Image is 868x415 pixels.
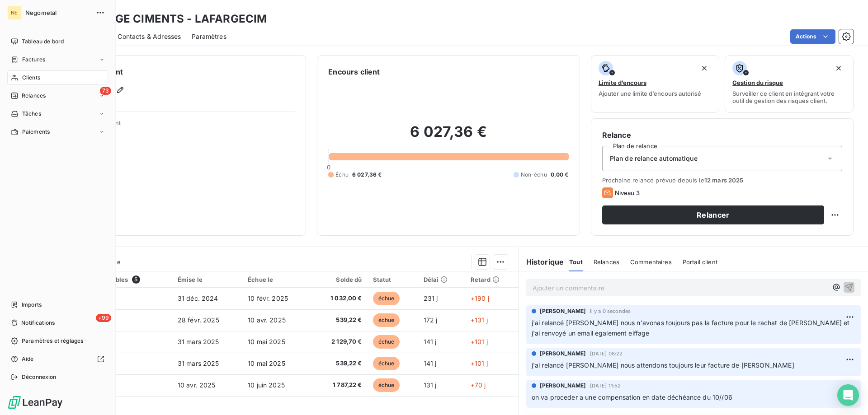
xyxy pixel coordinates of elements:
div: Statut [373,276,413,283]
a: Tableau de bord [7,34,108,49]
span: Échu [335,171,349,179]
span: Commentaires [630,258,672,266]
button: Relancer [602,205,824,224]
button: Actions [790,29,835,44]
span: échue [373,313,400,327]
span: Notifications [21,319,55,327]
div: Émise le [178,276,237,283]
span: 10 févr. 2025 [248,294,288,302]
button: Limite d’encoursAjouter une limite d’encours autorisé [591,55,720,113]
span: 10 mai 2025 [248,338,285,345]
span: 2 129,70 € [316,337,362,346]
span: +99 [96,314,111,322]
div: Délai [424,276,460,283]
span: 1 032,00 € [316,294,362,303]
span: Plan de relance automatique [610,154,698,163]
a: Paramètres et réglages [7,334,108,348]
span: Prochaine relance prévue depuis le [602,177,842,184]
span: Negometal [25,9,90,16]
span: Non-échu [521,171,547,179]
h2: 6 027,36 € [328,123,568,150]
span: Aide [22,355,34,363]
span: j'ai relancé [PERSON_NAME] nous attendons toujours leur facture de [PERSON_NAME] [532,361,794,369]
span: Niveau 3 [615,189,640,196]
span: Factures [22,56,45,64]
span: Relances [594,258,619,266]
span: 539,22 € [316,316,362,325]
h3: LAFARGE CIMENTS - LAFARGECIM [80,11,267,27]
span: il y a 0 secondes [590,308,631,314]
span: 0 [327,163,330,171]
span: +101 j [471,359,488,367]
span: Portail client [683,258,717,266]
span: 172 j [424,316,438,324]
div: Échue le [248,276,305,283]
span: Paramètres et réglages [22,337,83,345]
span: Imports [22,301,42,309]
span: 10 mai 2025 [248,359,285,367]
span: Clients [22,74,40,82]
a: Paiements [7,125,108,139]
div: Open Intercom Messenger [837,384,859,406]
span: 10 avr. 2025 [248,316,286,324]
span: 1 787,22 € [316,381,362,390]
span: Ajouter une limite d’encours autorisé [599,90,701,97]
span: 31 déc. 2024 [178,294,218,302]
div: Retard [471,276,513,283]
span: [PERSON_NAME] [540,382,586,390]
span: Surveiller ce client en intégrant votre outil de gestion des risques client. [732,90,846,104]
div: Solde dû [316,276,362,283]
span: 0,00 € [551,171,569,179]
span: Propriétés Client [73,119,295,132]
button: Gestion du risqueSurveiller ce client en intégrant votre outil de gestion des risques client. [725,55,854,113]
span: 10 avr. 2025 [178,381,216,389]
span: 131 j [424,381,437,389]
span: Paiements [22,128,50,136]
span: échue [373,292,400,305]
a: Aide [7,352,108,366]
span: +190 j [471,294,489,302]
span: échue [373,335,400,349]
span: [DATE] 11:52 [590,383,621,388]
span: +131 j [471,316,488,324]
a: Factures [7,52,108,67]
h6: Encours client [328,66,380,77]
span: 141 j [424,338,437,345]
a: 73Relances [7,89,108,103]
span: 5 [132,275,140,284]
img: Logo LeanPay [7,395,63,410]
span: 231 j [424,294,438,302]
a: Imports [7,298,108,312]
span: 539,22 € [316,359,362,368]
span: j'ai relancé [PERSON_NAME] nous n'avonas toujours pas la facture pour le rachat de [PERSON_NAME] ... [532,319,852,337]
span: [PERSON_NAME] [540,307,586,315]
span: 31 mars 2025 [178,338,219,345]
span: Tableau de bord [22,37,64,46]
span: Contacts & Adresses [118,32,181,41]
span: Limite d’encours [599,79,646,86]
span: Tâches [22,110,41,118]
span: 10 juin 2025 [248,381,285,389]
h6: Informations client [55,66,295,77]
span: Paramètres [192,32,226,41]
span: 31 mars 2025 [178,359,219,367]
span: [DATE] 08:22 [590,351,623,356]
span: Tout [569,258,583,266]
h6: Historique [519,256,564,267]
div: NE [7,5,22,20]
span: 6 027,36 € [352,171,382,179]
span: Déconnexion [22,373,57,381]
span: 28 févr. 2025 [178,316,219,324]
span: échue [373,378,400,392]
span: +101 j [471,338,488,345]
span: échue [373,357,400,370]
span: 141 j [424,359,437,367]
span: 73 [100,87,111,95]
h6: Relance [602,130,842,140]
div: Pièces comptables [72,275,167,284]
a: Tâches [7,107,108,121]
span: Gestion du risque [732,79,783,86]
span: on va proceder a une compensation en date déchéance du 10//06 [532,393,732,401]
span: +70 j [471,381,486,389]
span: [PERSON_NAME] [540,350,586,358]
